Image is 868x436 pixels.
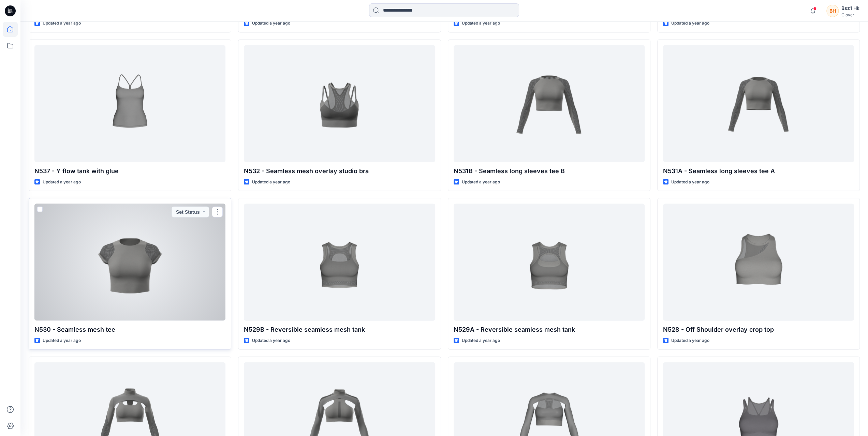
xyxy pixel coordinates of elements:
[841,4,859,12] div: Bsz1 Hk
[454,166,645,176] p: N531B - Seamless long sleeves tee B
[43,337,81,344] p: Updated a year ago
[252,20,290,27] p: Updated a year ago
[663,45,854,162] a: N531A - Seamless long sleeves tee A
[462,20,500,27] p: Updated a year ago
[663,166,854,176] p: N531A - Seamless long sleeves tee A
[244,166,435,176] p: N532 - Seamless mesh overlay studio bra
[244,45,435,162] a: N532 - Seamless mesh overlay studio bra
[34,204,225,321] a: N530 - Seamless mesh tee
[841,12,859,17] div: Clover
[663,204,854,321] a: N528 - Off Shoulder overlay crop top
[34,325,225,334] p: N530 - Seamless mesh tee
[244,325,435,334] p: N529B - Reversible seamless mesh tank
[462,337,500,344] p: Updated a year ago
[454,204,645,321] a: N529A - Reversible seamless mesh tank
[244,204,435,321] a: N529B - Reversible seamless mesh tank
[663,325,854,334] p: N528 - Off Shoulder overlay crop top
[43,20,81,27] p: Updated a year ago
[34,45,225,162] a: N537 - Y flow tank with glue
[671,179,709,186] p: Updated a year ago
[252,337,290,344] p: Updated a year ago
[671,20,709,27] p: Updated a year ago
[826,5,839,17] div: BH
[454,325,645,334] p: N529A - Reversible seamless mesh tank
[454,45,645,162] a: N531B - Seamless long sleeves tee B
[462,179,500,186] p: Updated a year ago
[43,179,81,186] p: Updated a year ago
[252,179,290,186] p: Updated a year ago
[34,166,225,176] p: N537 - Y flow tank with glue
[671,337,709,344] p: Updated a year ago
